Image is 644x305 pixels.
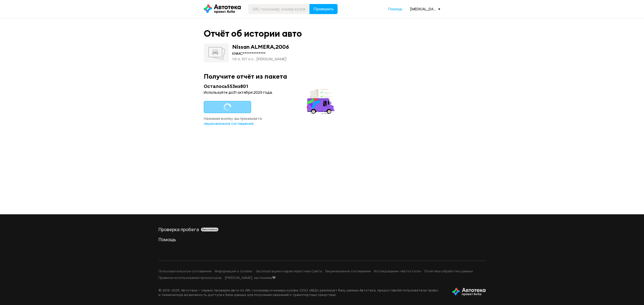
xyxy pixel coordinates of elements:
[309,4,338,14] button: Проверить
[388,7,403,11] span: Помощь
[313,7,334,11] span: Проверить
[158,269,212,273] a: Пользовательское соглашение
[204,83,336,89] div: Осталось 553 из 801
[158,226,486,232] div: Проверка пробега
[204,72,440,80] div: Получите отчёт из пакета
[325,269,371,273] a: Лицензионное соглашение
[158,226,486,232] a: Проверка пробегабесплатно
[158,236,486,242] a: Помощь
[158,275,222,280] a: Правила использования промокодов
[225,275,276,280] a: [PERSON_NAME], мы помним
[232,43,289,50] div: Nissan ALMERA , 2006
[452,288,486,296] img: tWS6KzJlK1XUpy65r7uaHVIs4JI6Dha8Nraz9T2hA03BhoCc4MtbvZCxBLwJIh+mQSIAkLBJpqMoKVdP8sONaFJLCz6I0+pu7...
[232,56,289,62] div: 1.6 л, 107 л.c., [PERSON_NAME]
[374,269,421,273] a: Исследование «Автостата»
[204,121,254,126] span: лицензионное соглашение
[158,288,444,297] p: © 2016– 2025 . Автотека — сервис проверки авто по VIN, госномеру и номеру кузова. ООО «АБД» реали...
[248,4,310,14] input: VIN, госномер, номер кузова
[215,269,253,273] a: Информация о cookies
[424,269,473,273] a: Политика обработки данных
[204,121,254,126] a: лицензионное соглашение
[204,116,262,126] span: Нажимая кнопку, вы принимаете .
[256,269,322,273] a: Эксплуатация и характеристики Сайта
[202,228,217,231] span: бесплатно
[410,7,440,11] div: [MEDICAL_DATA][EMAIL_ADDRESS][DOMAIN_NAME]
[388,7,403,12] a: Помощь
[204,90,336,95] div: Используйте до 31 октября 2025 года .
[204,28,302,39] div: Отчёт об истории авто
